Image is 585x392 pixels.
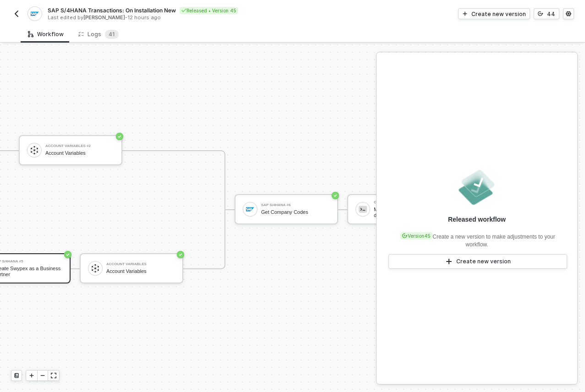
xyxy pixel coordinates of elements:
[13,10,20,17] img: back
[45,150,114,156] div: Account Variables
[374,207,443,218] div: Map Company Codes for dropdown
[332,192,339,199] span: icon-success-page
[106,268,175,274] div: Account Variables
[11,8,22,19] button: back
[388,228,566,249] div: Create a new version to make adjustments to your workflow.
[534,8,559,19] button: 44
[462,11,468,16] span: icon-play
[400,232,432,240] div: Version 45
[40,373,45,378] span: icon-minus
[538,11,543,16] span: icon-versioning
[458,8,530,19] button: Create new version
[116,133,123,140] span: icon-success-page
[402,233,408,239] span: icon-versioning
[246,205,254,213] img: icon
[83,14,125,21] span: [PERSON_NAME]
[91,264,99,272] img: icon
[31,10,38,18] img: integration-icon
[261,203,330,207] div: SAP S/4HANA #6
[180,7,238,14] div: Released • Version 45
[109,31,112,38] span: 4
[261,209,330,215] div: Get Company Codes
[471,10,526,18] div: Create new version
[457,167,497,207] img: released.png
[48,14,292,21] div: Last edited by - 12 hours ago
[45,144,114,148] div: Account Variables #2
[28,31,64,38] div: Workflow
[388,254,567,269] button: Create new version
[566,11,571,16] span: icon-settings
[106,262,175,266] div: Account Variables
[456,258,511,265] div: Create new version
[48,6,176,14] span: SAP S/4HANA Transactions: On Installation New
[448,215,506,224] div: Released workflow
[78,30,119,39] div: Logs
[547,10,555,18] div: 44
[30,146,38,154] img: icon
[112,31,115,38] span: 1
[105,30,119,39] sup: 41
[64,251,71,258] span: icon-success-page
[29,373,34,378] span: icon-play
[177,251,184,258] span: icon-success-page
[445,258,453,265] span: icon-play
[51,373,56,378] span: icon-expand
[374,201,443,204] div: Custom Code
[359,205,367,213] img: icon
